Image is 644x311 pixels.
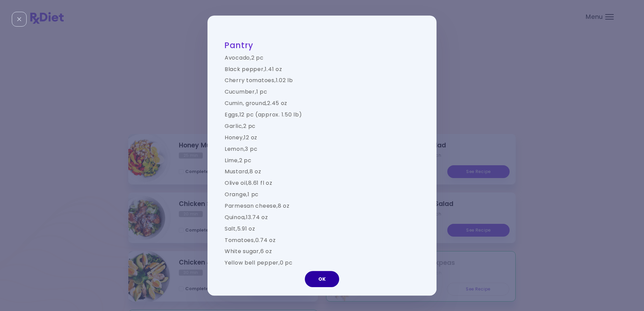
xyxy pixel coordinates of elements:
[224,109,420,120] td: Eggs , 12 pc ( approx. 1.50 lb )
[224,40,420,50] h2: Pantry
[224,223,420,235] td: Salt , 5.91 oz
[224,177,420,189] td: Olive oil , 8.61 fl oz
[224,246,420,257] td: White sugar , 6 oz
[305,271,339,287] button: OK
[224,155,420,166] td: Lime , 2 pc
[224,87,420,98] td: Cucumber , 1 pc
[224,52,420,64] td: Avocado , 2 pc
[224,75,420,87] td: Cherry tomatoes , 1.02 lb
[224,166,420,178] td: Mustard , 8 oz
[224,189,420,200] td: Orange , 1 pc
[224,212,420,223] td: Quinoa , 13.74 oz
[224,143,420,155] td: Lemon , 3 pc
[224,200,420,212] td: Parmesan cheese , 8 oz
[12,12,27,27] div: Close
[224,98,420,109] td: Cumin, ground , 2.45 oz
[224,120,420,132] td: Garlic , 2 pc
[224,64,420,75] td: Black pepper , 1.41 oz
[224,235,420,246] td: Tomatoes , 0.74 oz
[224,257,420,269] td: Yellow bell pepper , 0 pc
[224,132,420,143] td: Honey , 12 oz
